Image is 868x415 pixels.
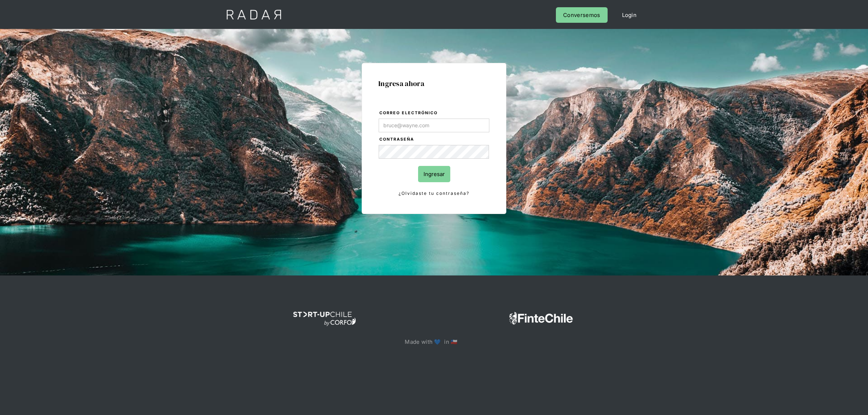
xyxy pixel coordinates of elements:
p: Made with 💙 in 🇨🇱 [405,337,463,347]
label: Correo electrónico [379,110,489,117]
input: bruce@wayne.com [379,119,489,132]
a: ¿Olvidaste tu contraseña? [379,189,489,197]
input: Ingresar [418,166,450,182]
label: Contraseña [379,136,489,143]
h1: Ingresa ahora [378,80,490,87]
a: Conversemos [556,7,607,23]
form: Login Form [378,109,490,197]
a: Login [615,7,644,23]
